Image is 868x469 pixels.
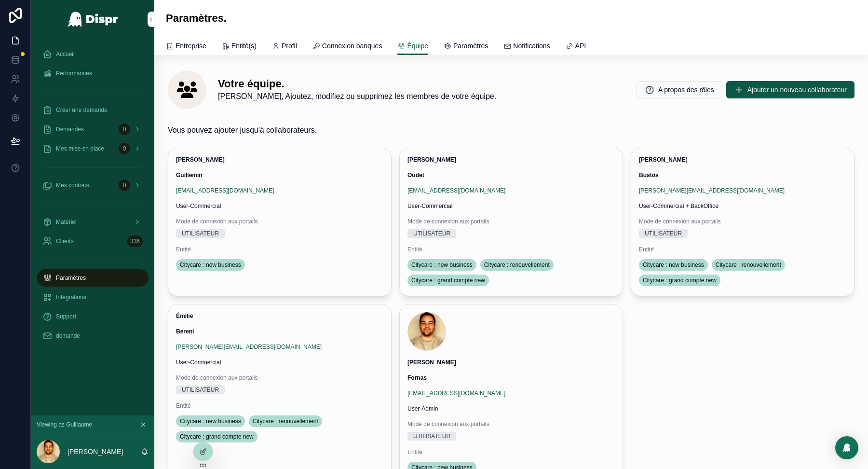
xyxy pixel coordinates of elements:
span: Mes contrats [56,181,89,189]
img: App logo [67,12,119,27]
span: Profil [282,41,297,51]
strong: [PERSON_NAME] [407,359,456,366]
span: Entité(s) [231,41,257,51]
div: Open Intercom Messenger [835,436,858,459]
span: Citycare : new business [180,417,241,425]
h1: Paramètres. [166,12,227,25]
span: Entreprise [176,41,206,51]
span: Entité [176,246,383,253]
a: Accueil [37,45,149,63]
a: Mes mise en place0 [37,140,149,157]
span: User-Commercial [176,202,221,210]
span: Entité [407,448,615,456]
a: Entité(s) [222,37,257,56]
span: [PERSON_NAME], Ajoutez, modifiez ou supprimez les membres de votre équipe. [218,91,496,102]
a: Paramètres [37,269,149,287]
button: Ajouter un nouveau collaborateur [726,81,854,98]
a: [PERSON_NAME][EMAIL_ADDRESS][DOMAIN_NAME] [639,187,785,194]
button: A propos des rôles [637,81,722,98]
a: Performances [37,65,149,82]
a: Paramètres [444,37,488,56]
strong: Guillemin [176,172,203,179]
span: Viewing as Guillaume [37,421,92,428]
span: User-Commercial [176,359,221,366]
span: Citycare : renouvellement [253,417,318,425]
div: 0 [119,143,130,154]
span: Paramètres [453,41,488,51]
a: Intégrations [37,289,149,306]
span: Équipe [407,41,428,51]
span: A propos des rôles [658,85,714,95]
a: Clients336 [37,233,149,250]
span: Citycare : new business [411,261,473,269]
span: API [575,41,586,51]
span: Matériel [56,218,77,226]
p: [PERSON_NAME] [68,447,123,456]
div: UTILISATEUR [413,432,450,441]
a: Matériel [37,213,149,231]
a: [PERSON_NAME][EMAIL_ADDRESS][DOMAIN_NAME] [176,343,322,351]
h1: Votre équipe. [218,77,496,91]
span: User-Admin [407,405,438,413]
div: 0 [119,179,130,191]
span: Performances [56,69,92,77]
span: User-Commercial [407,202,452,210]
a: [EMAIL_ADDRESS][DOMAIN_NAME] [407,389,505,397]
span: Mode de connexion aux portails [176,218,383,225]
span: Citycare : grand compte new [643,276,717,284]
a: Demandes0 [37,121,149,138]
a: Créer une demande [37,101,149,119]
span: Entité [176,402,383,410]
span: Mode de connexion aux portails [639,218,846,225]
p: Vous pouvez ajouter jusqu'à collaborateurs. [168,124,317,136]
div: UTILISATEUR [182,386,219,394]
span: Clients [56,237,74,245]
strong: Fornas [407,374,427,381]
strong: Oudet [407,172,424,179]
span: Mode de connexion aux portails [176,374,383,382]
span: Mode de connexion aux portails [407,420,615,428]
span: Créer une demande [56,106,108,114]
span: Citycare : renouvellement [484,261,550,269]
span: demande [56,332,80,340]
div: UTILISATEUR [182,229,219,238]
span: Accueil [56,50,75,58]
span: Support [56,313,76,320]
span: User-Commercial + BackOffice [639,202,719,210]
div: 336 [127,235,143,247]
span: Entité [407,246,615,253]
strong: Émilie [176,313,193,319]
strong: [PERSON_NAME] [176,156,225,163]
span: Paramètres [56,274,86,282]
a: Mes contrats0 [37,177,149,194]
span: Mode de connexion aux portails [407,218,615,225]
strong: Bustos [639,172,659,179]
span: Ajouter un nouveau collaborateur [747,85,847,95]
div: UTILISATEUR [413,229,450,238]
div: 0 [119,124,130,135]
strong: [PERSON_NAME] [407,156,456,163]
a: demande [37,327,149,345]
div: scrollable content [31,39,154,357]
span: Demandes [56,125,84,133]
strong: Bereni [176,328,194,335]
div: UTILISATEUR [645,229,682,238]
a: API [566,37,586,56]
strong: [PERSON_NAME] [639,156,688,163]
span: Citycare : renouvellement [716,261,781,269]
a: Notifications [503,37,550,56]
a: Connexion banques [312,37,382,56]
a: Profil [272,37,297,56]
a: Entreprise [166,37,206,56]
a: Support [37,308,149,325]
span: Entité [639,246,846,253]
a: [EMAIL_ADDRESS][DOMAIN_NAME] [407,187,505,194]
span: Citycare : grand compte new [180,433,254,441]
a: Équipe [397,37,428,55]
span: Connexion banques [322,41,382,51]
a: [EMAIL_ADDRESS][DOMAIN_NAME] [176,187,274,194]
span: Mes mise en place [56,145,104,152]
span: Intégrations [56,293,86,301]
span: Citycare : new business [180,261,241,269]
span: Citycare : new business [643,261,704,269]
